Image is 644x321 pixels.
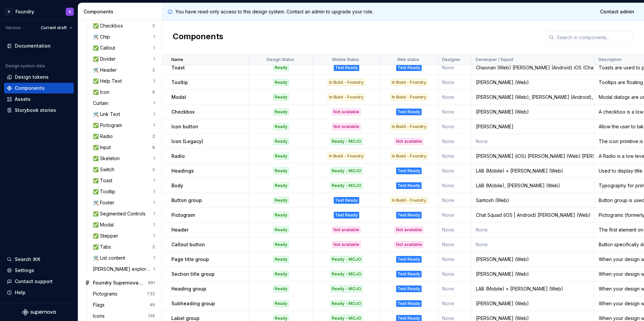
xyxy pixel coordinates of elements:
a: Curtain1 [90,98,158,109]
div: In Build - Foundry [328,79,365,86]
div: A [5,8,13,16]
div: Ready [273,153,289,159]
div: Ready [273,241,289,248]
div: 136 [148,313,155,319]
div: 🛠️ List content [93,255,128,261]
button: Contact support [4,276,74,287]
div: 732 [147,291,155,297]
div: Help [15,289,25,296]
button: AFoundryX [1,4,76,19]
div: In Build - Foundry [328,153,365,159]
div: Ready - MOJO [330,256,363,263]
a: Supernova Logo [22,309,56,316]
div: 1 [153,266,155,272]
a: ✅ Checkbox2 [90,20,158,31]
div: 1 [153,56,155,62]
div: Ready [273,94,289,101]
div: [PERSON_NAME] exploration [93,266,153,272]
td: None [438,90,472,105]
div: Ready - MOJO [330,271,363,277]
a: ✅ Radio2 [90,131,158,142]
div: [PERSON_NAME] (Web) [472,109,594,115]
a: Settings [4,265,74,276]
a: 🛠️ List content1 [90,253,158,263]
td: None [438,134,472,149]
a: Flags49 [90,300,158,310]
a: 🛠️ Footer1 [90,197,158,208]
p: Button group [171,197,202,204]
div: Test Ready [396,271,422,277]
td: None [438,193,472,208]
p: Name [171,57,183,62]
div: Design system data [5,63,45,69]
div: Not available [332,241,361,248]
div: 2 [152,23,155,28]
div: 1 [153,200,155,205]
div: Not available [395,241,423,248]
p: Section title group [171,271,215,277]
p: Radio [171,153,185,159]
a: ✅ Pictogram1 [90,120,158,131]
a: [PERSON_NAME] exploration1 [90,264,158,274]
div: 1 [153,156,155,161]
p: Icon (Legacy) [171,138,203,145]
div: 1 [153,233,155,239]
div: 1 [153,178,155,183]
div: Not available [332,109,361,115]
div: In Build - Foundry [390,197,428,204]
p: Designer [442,57,461,62]
p: Callout button [171,241,205,248]
button: Current draft [38,23,75,33]
a: ✅ Skeleton1 [90,153,158,164]
p: Body [171,182,183,189]
div: Ready - MOJO [330,168,363,174]
a: Components [4,83,74,93]
a: ✅ Toast1 [90,175,158,186]
div: ✅ Skeleton [93,155,122,162]
div: Test Ready [396,109,422,115]
div: Ready - MOJO [330,300,363,307]
div: 1 [153,211,155,216]
span: Current draft [41,25,67,30]
div: 2 [152,167,155,172]
div: ✅ Modal [93,221,116,228]
div: In Build - Foundry [390,153,428,159]
a: ✅ Tabs2 [90,242,158,252]
p: Checkbox [171,109,195,115]
td: None [438,105,472,119]
a: Documentation [4,41,74,51]
div: ✅ Help Text [93,78,124,84]
div: Ready [273,256,289,263]
div: Ready [273,227,289,233]
button: Search ⌘K [4,254,74,265]
div: 8 [152,145,155,150]
div: ✅ Stepper [93,233,121,239]
div: ✅ Icon [93,89,112,95]
div: 2 [152,244,155,250]
h2: Components [173,31,223,43]
div: Ready [273,64,289,71]
div: 🛠️ Footer [93,199,117,206]
div: Components [15,85,45,91]
div: ✅ Pictogram [93,122,125,129]
a: ✅ Help Text1 [90,76,158,86]
td: None [438,252,472,267]
div: Design tokens [15,74,49,80]
div: Ready [273,300,289,307]
a: ✅ Stepper1 [90,231,158,241]
td: None [438,178,472,193]
p: Design Status [267,57,294,62]
div: Assets [15,96,31,103]
div: Not available [395,227,423,233]
div: Ready [273,79,289,86]
div: ✅ Divider [93,56,118,62]
div: [PERSON_NAME] (Web) [472,79,594,86]
div: Version [5,25,21,30]
td: None [472,134,594,149]
div: Chaonan (Web) [PERSON_NAME] (Android) iOS (Chan) [472,64,594,71]
p: Web status [397,57,419,62]
td: None [438,75,472,90]
div: 1 [153,112,155,117]
a: ✅ Icon6 [90,87,158,98]
div: ✅ Checkbox [93,22,126,29]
